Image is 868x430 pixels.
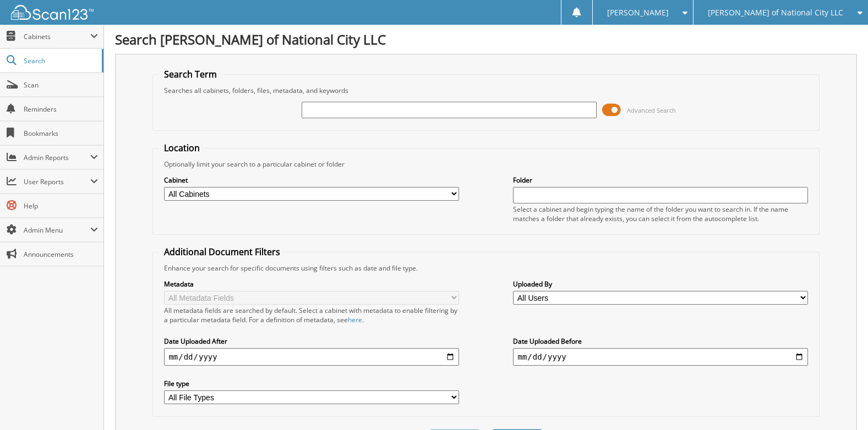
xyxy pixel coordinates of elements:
div: Enhance your search for specific documents using filters such as date and file type. [159,263,813,273]
h1: Search [PERSON_NAME] of National City LLC [115,30,857,48]
img: scan123-logo-white.svg [11,5,94,20]
span: [PERSON_NAME] of National City LLC [708,9,843,16]
label: Date Uploaded After [164,337,458,346]
span: User Reports [24,177,90,186]
span: Reminders [24,104,98,114]
div: All metadata fields are searched by default. Select a cabinet with metadata to enable filtering b... [164,306,458,324]
span: Admin Reports [24,153,90,162]
legend: Search Term [159,68,222,80]
input: start [164,348,458,366]
div: Optionally limit your search to a particular cabinet or folder [159,159,813,169]
legend: Location [159,142,205,154]
span: [PERSON_NAME] [607,9,669,16]
a: here [348,315,362,324]
input: end [513,348,807,366]
label: File type [164,379,458,388]
span: Search [24,56,96,65]
label: Metadata [164,279,458,289]
span: Bookmarks [24,129,98,138]
span: Advanced Search [627,106,676,114]
label: Cabinet [164,175,458,185]
legend: Additional Document Filters [159,246,286,258]
label: Folder [513,175,807,185]
span: Admin Menu [24,225,90,235]
span: Scan [24,80,98,90]
label: Uploaded By [513,279,807,289]
div: Searches all cabinets, folders, files, metadata, and keywords [159,86,813,95]
div: Select a cabinet and begin typing the name of the folder you want to search in. If the name match... [513,205,807,223]
label: Date Uploaded Before [513,337,807,346]
span: Help [24,201,98,211]
span: Announcements [24,250,98,259]
span: Cabinets [24,32,90,41]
